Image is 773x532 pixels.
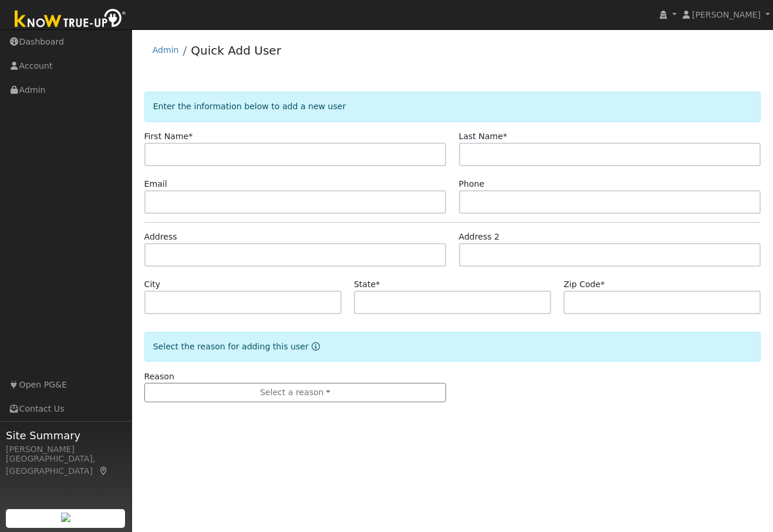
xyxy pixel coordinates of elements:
[692,10,761,19] span: [PERSON_NAME]
[153,45,179,55] a: Admin
[191,43,281,58] a: Quick Add User
[9,6,132,33] img: Know True-Up
[6,427,126,443] span: Site Summary
[6,453,126,477] div: [GEOGRAPHIC_DATA], [GEOGRAPHIC_DATA]
[61,513,70,522] img: retrieve
[6,443,126,456] div: [PERSON_NAME]
[99,466,109,476] a: Map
